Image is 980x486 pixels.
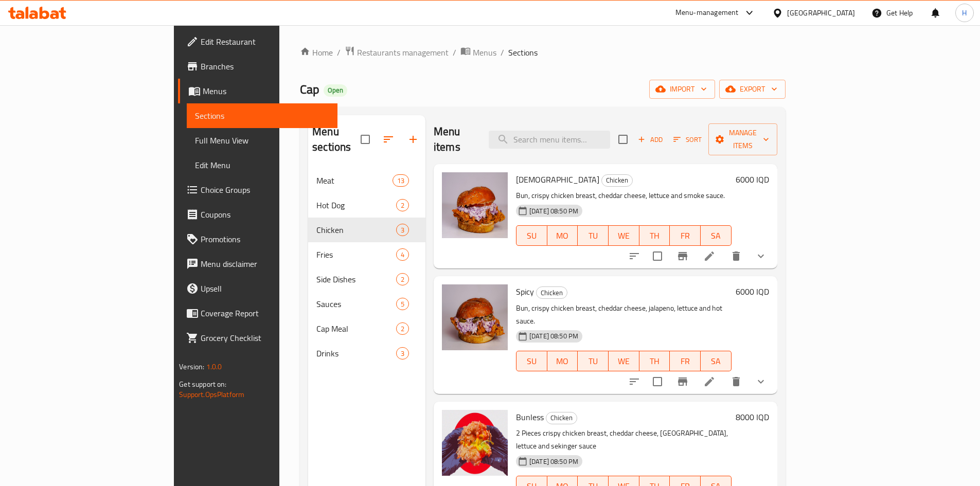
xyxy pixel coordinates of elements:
[308,164,425,370] nav: Menu sections
[376,127,401,152] span: Sort sections
[178,251,337,276] a: Menu disclaimer
[670,225,701,246] button: FR
[460,46,496,59] a: Menus
[489,131,610,149] input: search
[316,224,396,236] span: Chicken
[703,375,716,388] a: Edit menu item
[396,224,409,236] div: items
[300,46,786,59] nav: breadcrumb
[703,250,716,262] a: Edit menu item
[613,354,635,369] span: WE
[639,225,670,246] button: TH
[178,276,337,301] a: Upsell
[647,245,668,267] span: Select to update
[719,80,786,99] button: export
[201,184,329,196] span: Choice Groups
[397,349,408,358] span: 3
[345,46,449,59] a: Restaurants management
[397,250,408,260] span: 4
[201,307,329,319] span: Coverage Report
[354,129,376,150] span: Select all sections
[546,412,577,424] div: Chicken
[179,388,244,401] a: Support.OpsPlatform
[755,375,767,388] svg: Show Choices
[602,174,632,186] span: Chicken
[201,208,329,221] span: Coupons
[316,273,396,285] span: Side Dishes
[442,284,508,350] img: Spicy
[393,176,408,186] span: 13
[670,351,701,371] button: FR
[453,46,456,59] li: /
[178,227,337,251] a: Promotions
[673,134,702,146] span: Sort
[316,298,396,310] span: Sauces
[647,371,668,392] span: Select to update
[396,248,409,261] div: items
[670,244,695,268] button: Branch-specific-item
[755,250,767,262] svg: Show Choices
[201,282,329,295] span: Upsell
[397,299,408,309] span: 5
[195,159,329,171] span: Edit Menu
[749,244,773,268] button: show more
[670,369,695,394] button: Branch-specific-item
[634,132,667,148] span: Add item
[397,201,408,210] span: 2
[613,228,635,243] span: WE
[195,110,329,122] span: Sections
[612,129,634,150] span: Select section
[675,7,739,19] div: Menu-management
[582,354,604,369] span: TU
[316,322,396,335] span: Cap Meal
[316,174,393,187] span: Meat
[622,369,647,394] button: sort-choices
[187,128,337,153] a: Full Menu View
[473,46,496,59] span: Menus
[634,132,667,148] button: Add
[206,360,222,373] span: 1.0.0
[178,202,337,227] a: Coupons
[316,347,396,359] span: Drinks
[582,228,604,243] span: TU
[434,124,476,155] h2: Menu items
[201,258,329,270] span: Menu disclaimer
[179,360,204,373] span: Version:
[657,83,707,96] span: import
[397,324,408,334] span: 2
[401,127,425,152] button: Add section
[525,206,582,216] span: [DATE] 08:50 PM
[701,351,732,371] button: SA
[187,153,337,177] a: Edit Menu
[516,409,544,425] span: Bunless
[551,354,574,369] span: MO
[962,7,967,19] span: H
[516,284,534,299] span: Spicy
[442,410,508,476] img: Bunless
[501,46,504,59] li: /
[178,79,337,103] a: Menus
[674,354,697,369] span: FR
[674,228,697,243] span: FR
[536,286,567,299] div: Chicken
[639,351,670,371] button: TH
[724,369,749,394] button: delete
[601,174,633,187] div: Chicken
[609,225,639,246] button: WE
[316,199,396,211] div: Hot Dog
[546,412,577,424] span: Chicken
[649,80,715,99] button: import
[396,347,409,359] div: items
[195,134,329,147] span: Full Menu View
[644,228,666,243] span: TH
[397,275,408,284] span: 2
[179,377,226,391] span: Get support on:
[308,267,425,292] div: Side Dishes2
[178,29,337,54] a: Edit Restaurant
[525,457,582,466] span: [DATE] 08:50 PM
[521,228,543,243] span: SU
[717,127,769,152] span: Manage items
[178,301,337,326] a: Coverage Report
